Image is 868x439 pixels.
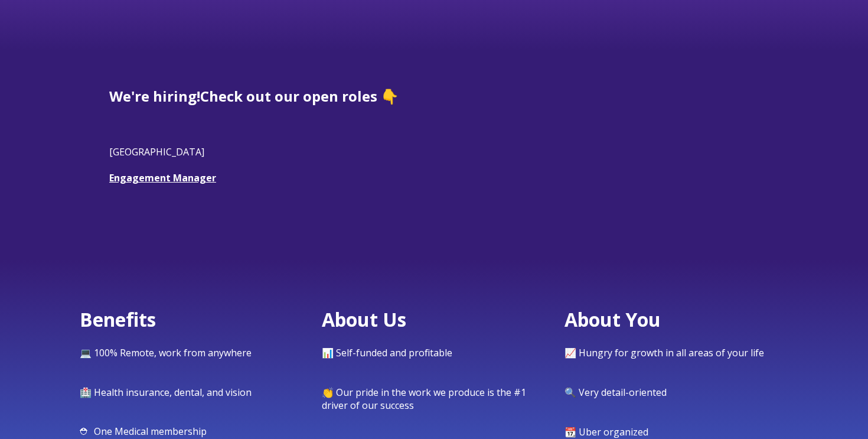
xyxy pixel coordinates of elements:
[80,386,252,399] span: 🏥 Health insurance, dental, and vision
[564,307,661,332] span: About You
[80,425,207,438] span: ⛑ One Medical membership
[564,386,667,399] span: 🔍 Very detail-oriented
[564,346,764,359] span: 📈 Hungry for growth in all areas of your life
[80,307,156,332] span: Benefits
[109,86,200,106] span: We're hiring!
[80,346,252,359] span: 💻 100% Remote, work from anywhere
[109,145,204,158] span: [GEOGRAPHIC_DATA]
[109,171,216,184] a: Engagement Manager
[564,425,648,438] span: 📆 Uber organized
[322,307,406,332] span: About Us
[322,346,452,359] span: 📊 Self-funded and profitable
[200,86,399,106] span: Check out our open roles 👇
[322,386,526,412] span: 👏 Our pride in the work we produce is the #1 driver of our success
